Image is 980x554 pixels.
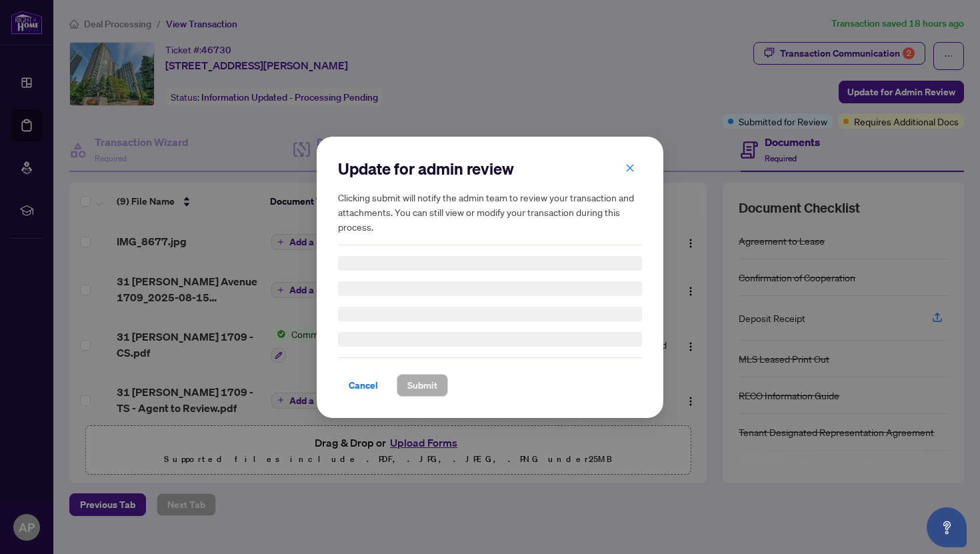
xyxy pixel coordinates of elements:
button: Open asap [927,507,967,547]
h5: Clicking submit will notify the admin team to review your transaction and attachments. You can st... [338,190,642,234]
span: close [625,163,635,172]
span: Cancel [349,375,378,396]
h2: Update for admin review [338,158,642,179]
button: Cancel [338,374,389,397]
button: Submit [397,374,448,397]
